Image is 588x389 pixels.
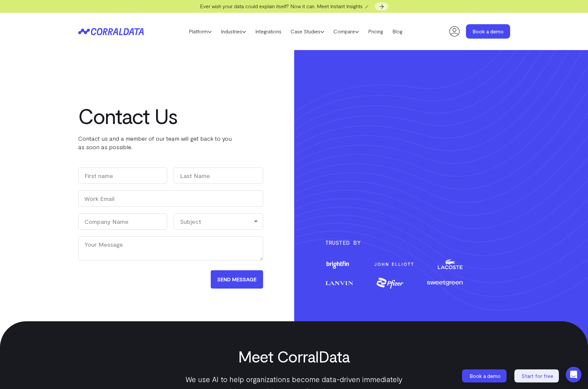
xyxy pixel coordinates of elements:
[514,369,560,382] a: Start for free
[200,3,370,9] span: Ever wish your data could explain itself? Now it can. Meet Instant Insights 🪄
[286,27,329,36] a: Case Studies
[78,104,248,128] h1: Contact Us
[78,190,263,207] input: Work Email
[78,213,168,230] input: Company Name
[329,27,364,36] a: Compare
[566,367,581,382] div: Open Intercom Messenger
[462,369,508,382] a: Book a demo
[251,27,286,36] a: Integrations
[364,27,388,36] a: Pricing
[216,27,251,36] a: Industries
[470,373,501,379] span: Book a demo
[78,168,168,184] input: First name
[174,213,263,230] div: Subject
[388,27,407,36] a: Blog
[211,270,263,289] input: Send Message
[466,24,510,39] a: Book a demo
[325,238,510,247] h3: Trusted By
[78,134,248,151] p: Contact us and a member of our team will get back to you as soon as possible.
[160,347,428,365] h2: Meet CorralData
[174,168,263,184] input: Last Name
[184,27,216,36] a: Platform
[522,373,553,379] span: Start for free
